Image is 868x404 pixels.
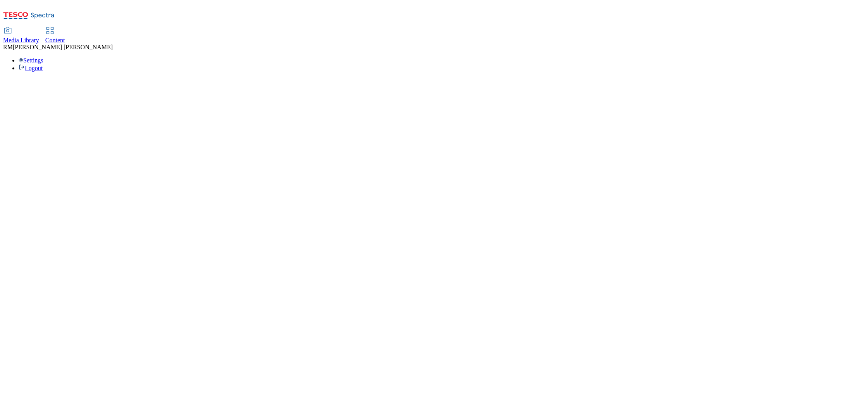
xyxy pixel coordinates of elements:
a: Logout [19,65,43,71]
span: [PERSON_NAME] [PERSON_NAME] [13,44,113,50]
a: Settings [19,57,43,64]
span: Content [45,37,65,43]
a: Content [45,28,65,44]
a: Media Library [3,28,39,44]
span: RM [3,44,13,50]
span: Media Library [3,37,39,43]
